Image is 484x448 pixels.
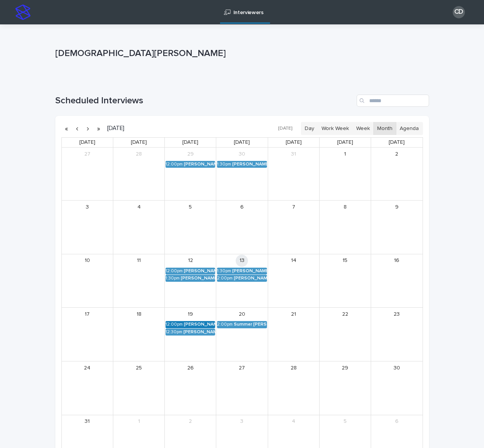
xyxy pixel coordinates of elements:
[319,361,371,415] td: August 29, 2025
[113,254,165,308] td: August 11, 2025
[371,308,422,361] td: August 23, 2025
[184,322,215,327] div: [PERSON_NAME] (Round 2)
[234,322,267,327] div: Summer [PERSON_NAME] (Round 2)
[83,122,93,135] button: Next month
[133,362,145,374] a: August 25, 2025
[319,148,371,201] td: August 1, 2025
[217,276,233,281] div: 2:00pm
[113,148,165,201] td: July 28, 2025
[319,308,371,361] td: August 22, 2025
[288,308,300,320] a: August 21, 2025
[62,148,113,201] td: July 27, 2025
[234,276,267,281] div: [PERSON_NAME] (Round 2)
[453,6,465,18] div: CD
[236,148,248,160] a: July 30, 2025
[318,122,353,135] button: Work Week
[165,201,216,254] td: August 5, 2025
[165,361,216,415] td: August 26, 2025
[62,254,113,308] td: August 10, 2025
[184,148,196,160] a: July 29, 2025
[93,122,104,135] button: Next year
[216,254,268,308] td: August 13, 2025
[217,268,231,274] div: 1:30pm
[339,148,351,160] a: August 1, 2025
[371,254,422,308] td: August 16, 2025
[166,329,182,335] div: 12:30pm
[339,308,351,320] a: August 22, 2025
[236,308,248,320] a: August 20, 2025
[284,138,303,147] a: Thursday
[184,201,196,213] a: August 5, 2025
[181,138,200,147] a: Tuesday
[339,416,351,428] a: September 5, 2025
[81,255,93,267] a: August 10, 2025
[371,361,422,415] td: August 30, 2025
[357,95,429,107] input: Search
[133,201,145,213] a: August 4, 2025
[216,361,268,415] td: August 27, 2025
[165,254,216,308] td: August 12, 2025
[15,5,31,20] img: stacker-logo-s-only.png
[268,148,319,201] td: July 31, 2025
[288,416,300,428] a: September 4, 2025
[232,138,251,147] a: Wednesday
[81,148,93,160] a: July 27, 2025
[165,148,216,201] td: July 29, 2025
[81,308,93,320] a: August 17, 2025
[55,95,354,106] h1: Scheduled Interviews
[184,255,196,267] a: August 12, 2025
[236,255,248,267] a: August 13, 2025
[268,308,319,361] td: August 21, 2025
[133,255,145,267] a: August 11, 2025
[166,162,183,167] div: 12:00pm
[236,201,248,213] a: August 6, 2025
[371,201,422,254] td: August 9, 2025
[236,416,248,428] a: September 3, 2025
[387,138,406,147] a: Saturday
[166,268,183,274] div: 12:00pm
[184,308,196,320] a: August 19, 2025
[104,125,124,131] h2: [DATE]
[184,416,196,428] a: September 2, 2025
[373,122,396,135] button: Month
[81,416,93,428] a: August 31, 2025
[133,148,145,160] a: July 28, 2025
[288,148,300,160] a: July 31, 2025
[301,122,318,135] button: Day
[268,254,319,308] td: August 14, 2025
[166,276,180,281] div: 1:30pm
[319,201,371,254] td: August 8, 2025
[288,201,300,213] a: August 7, 2025
[62,308,113,361] td: August 17, 2025
[232,268,267,274] div: [PERSON_NAME] (Round 2)
[371,148,422,201] td: August 2, 2025
[217,162,231,167] div: 1:30pm
[339,255,351,267] a: August 15, 2025
[391,362,403,374] a: August 30, 2025
[391,148,403,160] a: August 2, 2025
[268,361,319,415] td: August 28, 2025
[391,308,403,320] a: August 23, 2025
[133,416,145,428] a: September 1, 2025
[339,362,351,374] a: August 29, 2025
[133,308,145,320] a: August 18, 2025
[391,201,403,213] a: August 9, 2025
[396,122,423,135] button: Agenda
[129,138,148,147] a: Monday
[113,308,165,361] td: August 18, 2025
[391,255,403,267] a: August 16, 2025
[62,361,113,415] td: August 24, 2025
[275,123,296,134] button: [DATE]
[81,201,93,213] a: August 3, 2025
[184,162,215,167] div: [PERSON_NAME] (Round 2)
[216,148,268,201] td: July 30, 2025
[216,308,268,361] td: August 20, 2025
[216,201,268,254] td: August 6, 2025
[113,361,165,415] td: August 25, 2025
[336,138,355,147] a: Friday
[391,416,403,428] a: September 6, 2025
[184,268,215,274] div: [PERSON_NAME] (Round 2)
[72,122,83,135] button: Previous month
[319,254,371,308] td: August 15, 2025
